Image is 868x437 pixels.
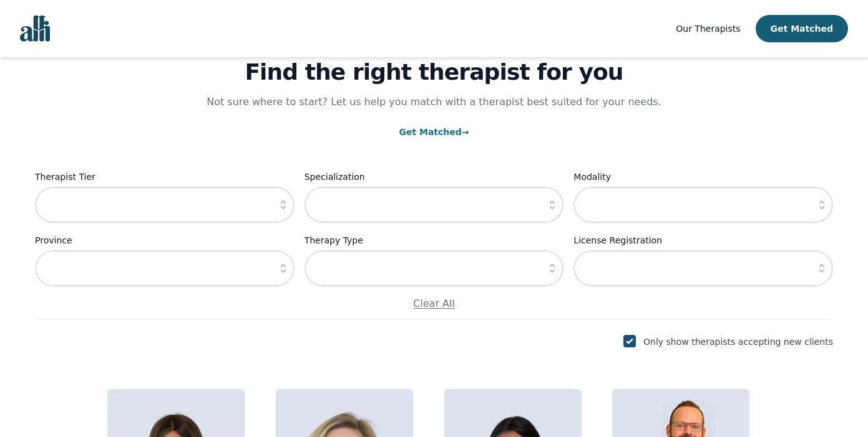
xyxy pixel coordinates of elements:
h1: Find the right therapist for you [35,60,833,85]
label: Therapist Tier [35,169,295,184]
label: Modality [573,169,833,184]
a: Our Therapists [676,21,740,36]
label: Province [35,233,295,248]
label: Only show therapists accepting new clients [643,337,833,347]
p: Not sure where to start? Let us help you match with a therapist best suited for your needs. [195,95,674,110]
button: Get Matched [756,15,848,42]
label: Therapy Type [305,233,564,248]
span: → [462,127,469,137]
label: Specialization [305,169,564,184]
p: Clear All [35,296,833,311]
a: Get Matched [399,127,469,137]
label: License Registration [573,233,833,248]
span: Our Therapists [676,24,740,34]
img: alli logo [20,16,50,42]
